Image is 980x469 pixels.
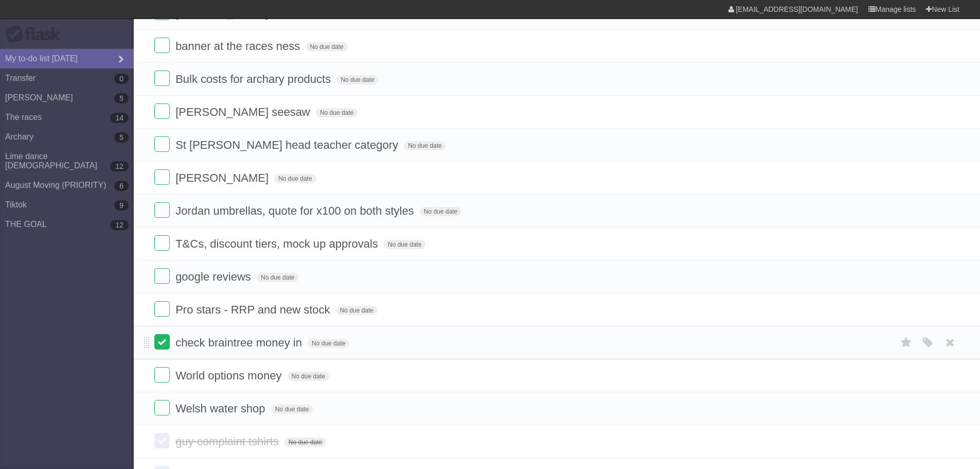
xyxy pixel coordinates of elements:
[114,181,129,191] b: 6
[175,369,284,382] span: World options money
[384,240,425,249] span: No due date
[154,367,170,383] label: Done
[110,161,129,171] b: 12
[154,202,170,218] label: Done
[175,204,417,217] span: Jordan umbrellas, quote for x100 on both styles
[154,169,170,185] label: Done
[271,405,313,414] span: No due date
[175,106,313,118] span: [PERSON_NAME] seesaw
[154,136,170,152] label: Done
[404,141,446,150] span: No due date
[114,93,129,103] b: 5
[154,38,170,53] label: Done
[420,207,461,216] span: No due date
[175,402,268,415] span: Welsh water shop
[154,268,170,284] label: Done
[175,73,333,85] span: Bulk costs for archary products
[306,42,347,51] span: No due date
[114,132,129,143] b: 5
[175,40,302,53] span: banner at the races ness
[110,113,129,123] b: 14
[5,25,67,44] div: Flask
[284,438,326,447] span: No due date
[114,200,129,211] b: 9
[154,103,170,119] label: Done
[175,237,381,250] span: T&Cs, discount tiers, mock up approvals
[257,273,298,282] span: No due date
[154,301,170,317] label: Done
[154,71,170,86] label: Done
[274,174,316,183] span: No due date
[154,433,170,448] label: Done
[336,306,378,315] span: No due date
[175,303,332,316] span: Pro stars - RRP and new stock
[114,74,129,84] b: 0
[288,372,329,381] span: No due date
[316,108,358,117] span: No due date
[110,220,129,230] b: 12
[175,270,254,283] span: google reviews
[336,75,378,84] span: No due date
[897,334,916,351] label: Star task
[175,336,305,349] span: check braintree money in
[154,400,170,415] label: Done
[308,339,349,348] span: No due date
[175,435,281,448] span: guy complaint tshirts
[154,235,170,251] label: Done
[175,171,271,184] span: [PERSON_NAME]
[175,138,401,151] span: St [PERSON_NAME] head teacher category
[154,334,170,350] label: Done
